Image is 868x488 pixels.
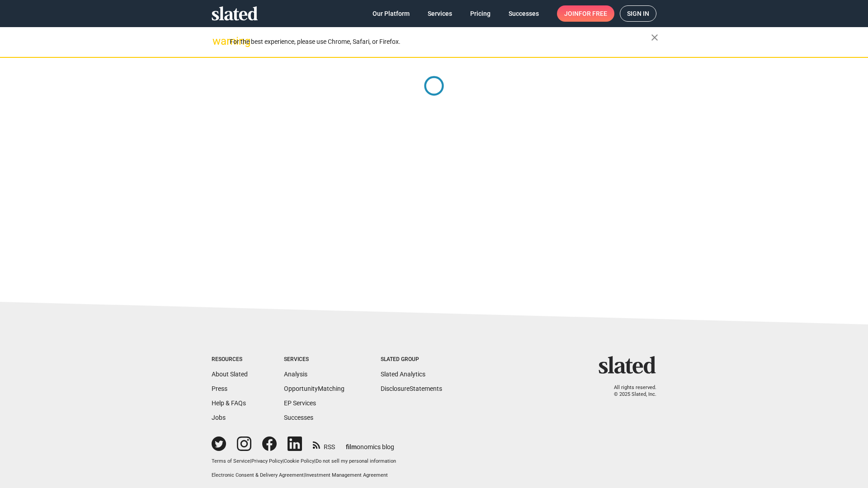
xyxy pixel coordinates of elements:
[304,472,305,478] span: |
[212,36,223,47] mat-icon: warning
[284,371,307,378] a: Analysis
[470,5,491,22] span: Pricing
[316,458,396,465] button: Do not sell my personal information
[346,443,357,450] span: film
[381,371,425,378] a: Slated Analytics
[428,5,452,22] span: Services
[463,5,498,22] a: Pricing
[373,5,410,22] span: Our Platform
[230,36,651,48] div: For the best experience, please use Chrome, Safari, or Firefox.
[212,371,248,378] a: About Slated
[557,5,614,22] a: Joinfor free
[365,5,417,22] a: Our Platform
[284,414,313,421] a: Successes
[314,458,316,464] span: |
[420,5,459,22] a: Services
[649,32,660,43] mat-icon: close
[381,385,442,392] a: DisclosureStatements
[284,399,316,407] a: EP Services
[212,356,248,363] div: Resources
[212,472,304,478] a: Electronic Consent & Delivery Agreement
[305,472,388,478] a: Investment Management Agreement
[212,458,250,464] a: Terms of Service
[284,385,344,392] a: OpportunityMatching
[284,356,344,363] div: Services
[284,458,314,464] a: Cookie Policy
[620,5,656,22] a: Sign in
[579,5,607,22] span: for free
[212,385,227,392] a: Press
[564,5,607,22] span: Join
[212,414,226,421] a: Jobs
[627,6,649,21] span: Sign in
[604,385,656,398] p: All rights reserved. © 2025 Slated, Inc.
[251,458,283,464] a: Privacy Policy
[381,356,442,363] div: Slated Group
[346,436,394,451] a: filmonomics blog
[313,437,335,451] a: RSS
[283,458,284,464] span: |
[501,5,546,22] a: Successes
[212,399,246,407] a: Help & FAQs
[250,458,251,464] span: |
[509,5,539,22] span: Successes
